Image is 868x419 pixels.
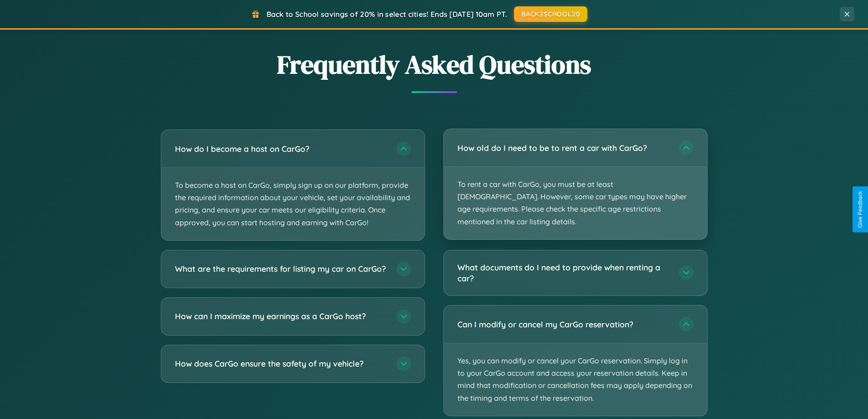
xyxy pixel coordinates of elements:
h3: Can I modify or cancel my CarGo reservation? [457,319,670,330]
h3: How old do I need to be to rent a car with CarGo? [457,142,670,154]
h3: What documents do I need to provide when renting a car? [457,262,670,284]
h2: Frequently Asked Questions [161,47,708,82]
p: To rent a car with CarGo, you must be at least [DEMOGRAPHIC_DATA]. However, some car types may ha... [444,167,707,239]
h3: How does CarGo ensure the safety of my vehicle? [175,358,387,369]
h3: What are the requirements for listing my car on CarGo? [175,263,387,274]
h3: How can I maximize my earnings as a CarGo host? [175,310,387,322]
p: Yes, you can modify or cancel your CarGo reservation. Simply log in to your CarGo account and acc... [444,343,707,416]
div: Give Feedback [857,191,863,228]
button: BACK2SCHOOL20 [514,6,587,22]
h3: How do I become a host on CarGo? [175,143,387,155]
span: Back to School savings of 20% in select cities! Ends [DATE] 10am PT. [267,10,507,19]
p: To become a host on CarGo, simply sign up on our platform, provide the required information about... [161,168,425,240]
